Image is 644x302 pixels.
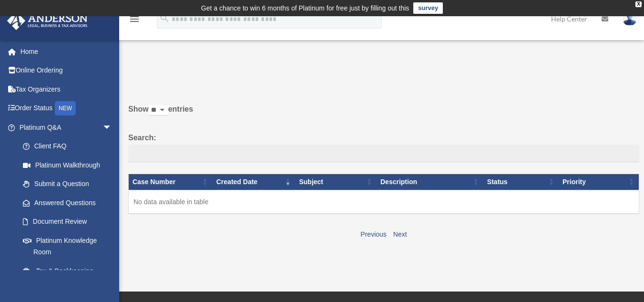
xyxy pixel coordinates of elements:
td: No data available in table [129,190,639,214]
a: Platinum Walkthrough [13,156,122,175]
a: Tax & Bookkeeping Packages [13,261,122,292]
a: Online Ordering [7,61,126,80]
input: Search: [128,145,639,163]
a: survey [413,2,443,14]
img: Anderson Advisors Platinum Portal [4,11,91,30]
a: Submit a Question [13,175,122,194]
label: Show entries [128,103,639,125]
div: close [635,1,642,7]
span: arrow_drop_down [102,118,122,137]
a: Platinum Q&Aarrow_drop_down [7,118,122,137]
label: Search: [128,131,639,163]
a: Document Review [13,212,122,231]
th: Priority: activate to sort column ascending [559,174,639,190]
a: Answered Questions [13,193,117,212]
th: Created Date: activate to sort column ascending [213,174,296,190]
a: Platinum Knowledge Room [13,231,122,261]
a: Previous [360,230,386,238]
th: Subject: activate to sort column ascending [295,174,377,190]
th: Description: activate to sort column ascending [377,174,483,190]
th: Status: activate to sort column ascending [483,174,559,190]
a: Home [7,42,126,61]
div: NEW [55,101,76,115]
a: menu [129,17,140,25]
a: Order StatusNEW [7,99,126,118]
i: menu [129,13,140,25]
i: search [159,13,170,23]
a: Next [393,230,407,238]
a: Client FAQ [13,137,122,156]
img: User Pic [623,12,637,26]
select: Showentries [149,105,168,116]
a: Tax Organizers [7,80,126,99]
th: Case Number: activate to sort column ascending [129,174,213,190]
div: Get a chance to win 6 months of Platinum for free just by filling out this [201,2,409,14]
